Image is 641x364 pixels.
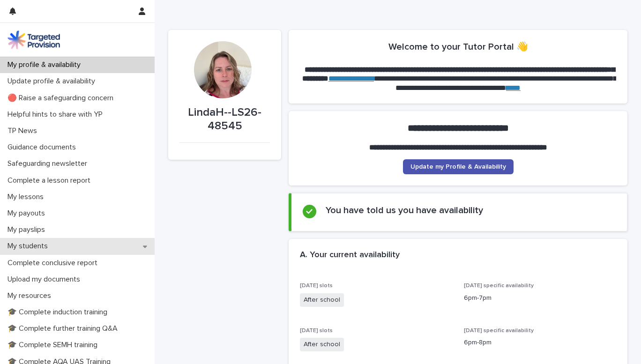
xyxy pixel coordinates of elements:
p: Helpful hints to share with YP [4,110,110,119]
p: 🎓 Complete SEMH training [4,341,105,349]
p: TP News [4,126,45,135]
h2: You have told us you have availability [326,205,483,216]
p: My payslips [4,225,52,234]
p: 🎓 Complete induction training [4,308,115,317]
p: Complete a lesson report [4,176,98,185]
p: 🔴 Raise a safeguarding concern [4,94,121,103]
span: Update my Profile & Availability [410,163,506,170]
p: My students [4,242,55,251]
p: Upload my documents [4,275,88,284]
p: 🎓 Complete further training Q&A [4,324,125,333]
span: [DATE] specific availability [464,328,534,334]
img: M5nRWzHhSzIhMunXDL62 [7,30,60,49]
span: After school [300,338,344,351]
span: [DATE] specific availability [464,283,534,289]
p: Update profile & availability [4,77,103,86]
h2: Welcome to your Tutor Portal 👋 [388,41,528,52]
p: Guidance documents [4,143,83,152]
p: 6pm-8pm [464,338,617,348]
p: My profile & availability [4,60,88,69]
span: [DATE] slots [300,283,333,289]
p: My lessons [4,193,51,201]
p: LindaH--LS26-48545 [179,106,270,133]
p: Safeguarding newsletter [4,159,95,168]
span: After school [300,293,344,307]
p: My payouts [4,209,52,218]
a: Update my Profile & Availability [403,159,514,174]
h2: A. Your current availability [300,250,400,260]
p: 6pm-7pm [464,293,617,303]
span: [DATE] slots [300,328,333,334]
p: My resources [4,291,59,300]
p: Complete conclusive report [4,259,105,267]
